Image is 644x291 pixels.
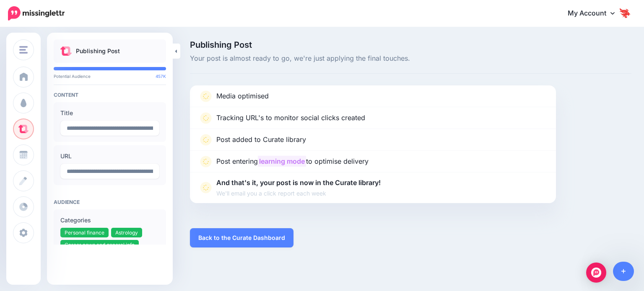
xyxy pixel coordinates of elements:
[115,229,138,236] span: Astrology
[216,188,381,198] span: We'll email you a click report each week
[216,113,365,124] p: Tracking URL's to monitor social clicks created
[190,41,631,49] span: Publishing Post
[19,46,28,54] img: menu.png
[156,74,166,79] span: 457K
[216,134,306,145] p: Post added to Curate library
[190,53,631,64] span: Your post is almost ready to go, we're just applying the final touches.
[586,263,606,283] div: Open Intercom Messenger
[258,156,306,167] mark: learning mode
[190,228,293,247] a: Back to the Curate Dashboard
[76,46,120,56] p: Publishing Post
[54,199,166,205] h4: Audience
[65,229,104,236] span: Personal finance
[60,215,159,225] label: Categories
[54,74,166,79] p: Potential Audience
[216,156,369,167] p: Post entering to optimise delivery
[54,92,166,98] h4: Content
[60,108,159,118] label: Title
[216,91,269,102] p: Media optimised
[60,151,159,161] label: URL
[8,6,65,21] img: Missinglettr
[559,3,631,24] a: My Account
[60,46,72,56] img: curate.png
[216,178,381,198] p: And that's it, your post is now in the Curate library!
[65,242,135,248] span: Career news and general info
